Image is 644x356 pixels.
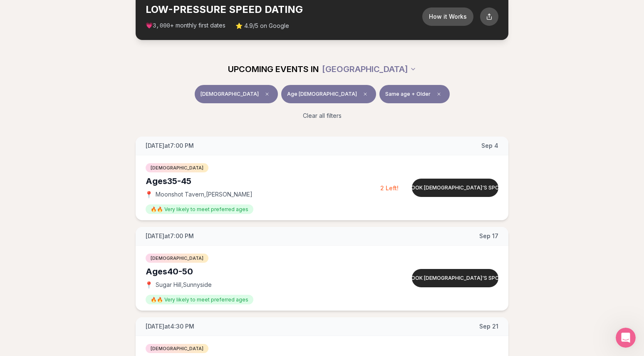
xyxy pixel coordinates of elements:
button: Same age + OlderClear preference [379,85,450,103]
span: Sugar Hill , Sunnyside [156,281,212,289]
span: 🔥🔥 Very likely to meet preferred ages [146,204,253,214]
span: [DATE] at 7:00 PM [146,232,194,240]
div: Ages 40-50 [146,266,380,277]
span: 📍 [146,281,152,288]
span: UPCOMING EVENTS IN [228,63,319,75]
span: 2 Left! [380,184,399,192]
h2: LOW-PRESSURE SPEED DATING [146,3,422,16]
span: ⭐ 4.9/5 on Google [235,22,289,30]
span: [DEMOGRAPHIC_DATA] [201,91,259,97]
button: [DEMOGRAPHIC_DATA]Clear event type filter [195,85,278,103]
span: [DEMOGRAPHIC_DATA] [146,163,208,172]
span: 🔥🔥 Very likely to meet preferred ages [146,295,253,304]
span: 📍 [146,191,152,198]
span: Moonshot Tavern , [PERSON_NAME] [156,190,253,199]
button: Book [DEMOGRAPHIC_DATA]'s spot [412,269,498,287]
span: [DEMOGRAPHIC_DATA] [146,344,208,353]
span: [DATE] at 7:00 PM [146,142,194,150]
button: How it Works [422,7,473,26]
span: Clear preference [434,89,444,99]
span: 💗 + monthly first dates [146,21,225,30]
iframe: Intercom live chat [616,328,636,348]
span: 3,000 [153,22,170,29]
span: Clear event type filter [262,89,272,99]
span: Age [DEMOGRAPHIC_DATA] [287,91,357,97]
div: Ages 35-45 [146,175,380,187]
button: Clear all filters [298,107,347,125]
span: Sep 17 [479,232,498,240]
span: Sep 21 [479,322,498,331]
span: Sep 4 [481,142,498,150]
span: Same age + Older [385,91,431,97]
button: Book [DEMOGRAPHIC_DATA]'s spot [412,179,498,197]
span: [DEMOGRAPHIC_DATA] [146,254,208,263]
button: Age [DEMOGRAPHIC_DATA]Clear age [281,85,376,103]
span: [DATE] at 4:30 PM [146,322,194,331]
button: [GEOGRAPHIC_DATA] [322,60,416,78]
span: Clear age [360,89,370,99]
